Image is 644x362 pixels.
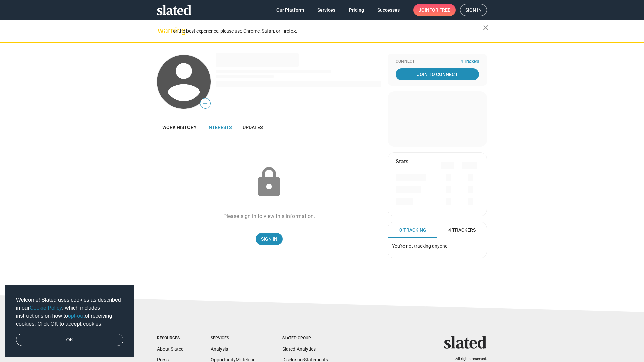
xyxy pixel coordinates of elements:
span: Updates [243,125,263,130]
span: Work history [162,125,197,130]
div: cookieconsent [5,285,134,357]
span: Sign in [465,4,482,16]
mat-icon: warning [158,26,166,35]
mat-card-title: Stats [396,158,408,165]
mat-icon: close [482,24,490,32]
div: For the best experience, please use Chrome, Safari, or Firefox. [170,26,483,36]
a: dismiss cookie message [16,334,123,346]
span: Our Platform [276,4,304,16]
a: Sign in [460,4,487,16]
span: Sign In [261,233,277,245]
a: About Slated [157,346,184,352]
div: Resources [157,336,184,341]
span: for free [429,4,450,16]
div: Services [211,336,256,341]
a: Joinfor free [413,4,456,16]
a: Updates [237,119,268,135]
span: 0 Tracking [399,227,426,233]
div: Connect [396,59,479,64]
a: Interests [202,119,237,135]
a: Work history [157,119,202,135]
a: Analysis [211,346,228,352]
span: Pricing [349,4,364,16]
span: — [200,99,210,108]
div: Slated Group [282,336,328,341]
span: 4 Trackers [461,59,479,64]
a: Join To Connect [396,68,479,80]
a: Sign In [256,233,283,245]
a: Services [312,4,341,16]
a: Pricing [343,4,369,16]
span: Welcome! Slated uses cookies as described in our , which includes instructions on how to of recei... [16,296,123,328]
span: Successes [377,4,400,16]
span: 4 Trackers [448,227,476,233]
a: Our Platform [271,4,309,16]
span: You're not tracking anyone [392,243,447,249]
a: Slated Analytics [282,346,316,352]
span: Services [317,4,335,16]
mat-icon: lock [252,166,286,199]
span: Join To Connect [397,68,478,80]
div: Please sign in to view this information. [223,213,315,220]
span: Join [419,4,450,16]
a: Cookie Policy [30,305,62,311]
a: opt-out [68,313,85,319]
a: Successes [372,4,405,16]
span: Interests [207,125,232,130]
